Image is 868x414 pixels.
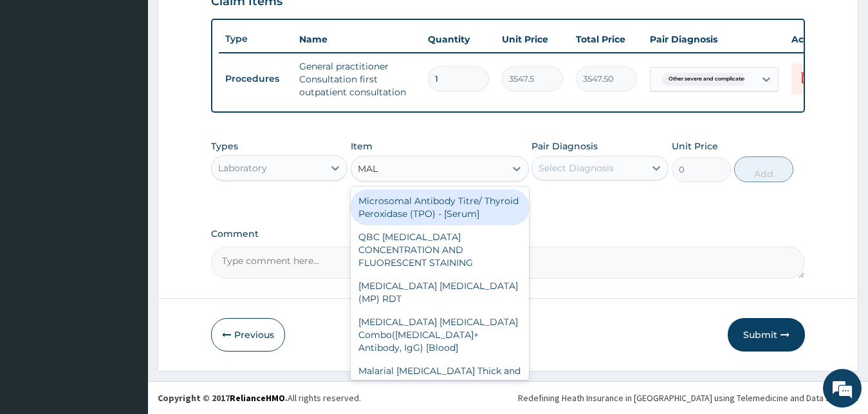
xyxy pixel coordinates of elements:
th: Total Price [569,26,643,52]
th: Name [293,26,421,52]
label: Comment [211,229,806,240]
div: Chat with us now [67,72,216,89]
button: Previous [211,318,285,352]
textarea: Type your message and hit 'Enter' [6,277,245,322]
th: Quantity [421,26,495,52]
div: QBC [MEDICAL_DATA] CONCENTRATION AND FLUORESCENT STAINING [351,225,529,274]
th: Type [219,27,293,51]
td: Procedures [219,67,293,91]
th: Pair Diagnosis [643,26,785,52]
img: d_794563401_company_1708531726252_794563401 [24,64,52,97]
th: Unit Price [495,26,569,52]
th: Actions [785,26,849,52]
label: Pair Diagnosis [531,140,598,153]
strong: Copyright © 2017 . [158,392,288,404]
label: Types [211,141,238,152]
div: Malarial [MEDICAL_DATA] Thick and thin films - [Blood] [351,359,529,395]
label: Item [351,140,373,153]
label: Unit Price [672,140,718,153]
div: Redefining Heath Insurance in [GEOGRAPHIC_DATA] using Telemedicine and Data Science! [518,391,858,404]
button: Submit [728,318,805,352]
button: Add [734,156,793,182]
footer: All rights reserved. [148,381,868,414]
span: We're online! [75,125,178,255]
div: Minimize live chat window [211,6,242,37]
div: Laboratory [218,162,267,174]
a: RelianceHMO [230,392,285,404]
span: Other severe and complicated P... [662,73,763,86]
td: General practitioner Consultation first outpatient consultation [293,53,421,105]
div: Microsomal Antibody Titre/ Thyroid Peroxidase (TPO) - [Serum] [351,189,529,225]
div: Select Diagnosis [539,162,614,174]
div: [MEDICAL_DATA] [MEDICAL_DATA] (MP) RDT [351,274,529,310]
div: [MEDICAL_DATA] [MEDICAL_DATA] Combo([MEDICAL_DATA]+ Antibody, IgG) [Blood] [351,310,529,359]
